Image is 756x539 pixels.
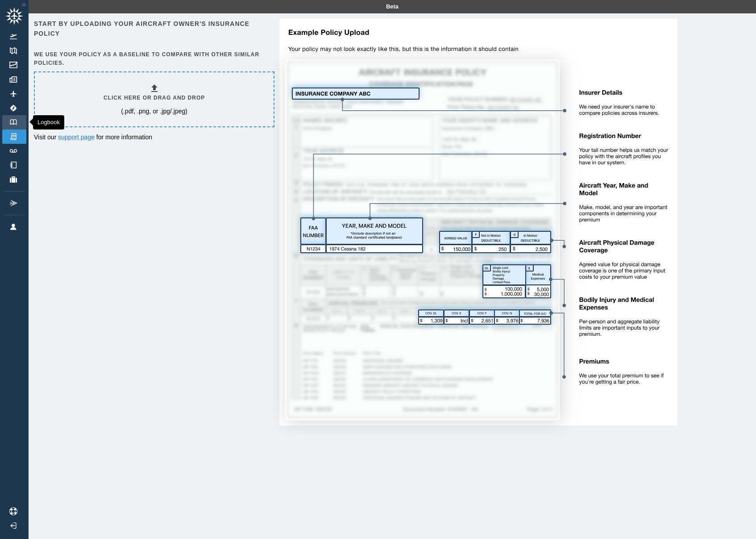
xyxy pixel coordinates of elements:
p: (.pdf, .png, or .jpg/.jpeg) [121,107,187,116]
img: policy-upload-example-5e420760c1425035513a.svg [273,19,677,436]
h6: We use your policy as a baseline to compare with other similar policies. [34,50,273,67]
h6: Start by uploading your aircraft owner's insurance policy [34,19,273,39]
h6: Click here or drag and drop [104,94,205,102]
p: Visit our for more information [34,133,273,142]
a: support page [58,134,95,141]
